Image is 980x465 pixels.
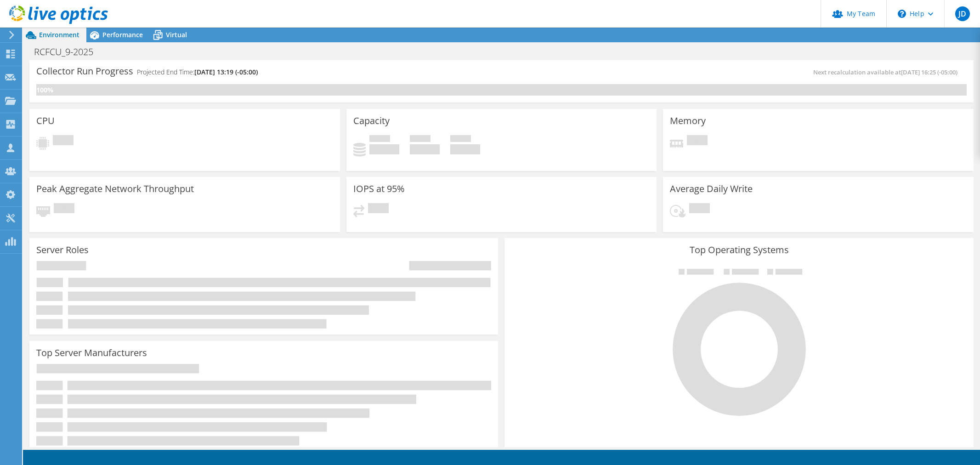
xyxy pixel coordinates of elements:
h3: Top Operating Systems [511,245,966,255]
span: Performance [102,30,143,39]
span: Total [450,135,471,144]
h4: 0 GiB [450,144,480,154]
span: Pending [54,203,74,215]
h3: Top Server Manufacturers [36,348,147,358]
span: Pending [53,135,74,147]
h3: IOPS at 95% [353,184,405,194]
span: [DATE] 16:25 (-05:00) [901,68,957,76]
span: JD [955,6,970,21]
span: Pending [687,135,708,147]
h4: Projected End Time: [137,67,258,77]
h3: Average Daily Write [670,184,753,194]
h3: Memory [670,116,706,126]
span: [DATE] 13:19 (-05:00) [194,68,258,76]
h3: Peak Aggregate Network Throughput [36,184,194,194]
h4: 0 GiB [369,144,399,154]
span: Next recalculation available at [813,68,962,76]
span: Pending [368,203,389,215]
h4: 0 GiB [410,144,440,154]
span: Environment [39,30,79,39]
span: Virtual [166,30,187,39]
h3: Server Roles [36,245,89,255]
span: Free [410,135,431,144]
h3: Capacity [353,116,390,126]
svg: \n [898,10,906,18]
h3: CPU [36,116,55,126]
span: Pending [689,203,710,215]
h1: RCFCU_9-2025 [30,47,108,57]
span: Used [369,135,390,144]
